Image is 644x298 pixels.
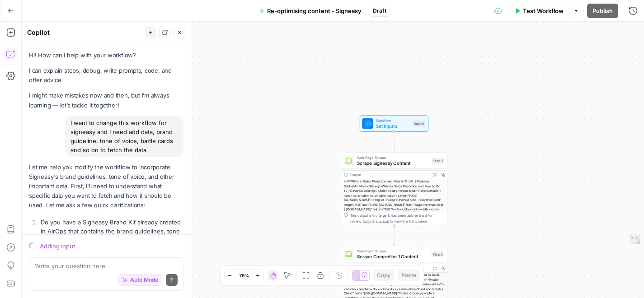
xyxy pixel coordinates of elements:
span: Paste [401,271,416,279]
div: WorkflowSet InputsInputs [341,115,447,132]
p: I might make mistakes now and then, but I’m always learning — let’s tackle it together! [29,91,183,110]
div: Copilot [27,28,142,37]
button: Auto Mode [118,274,162,286]
span: Web Page Scrape [357,248,428,254]
span: Re-optimising content - Signeasy [267,6,362,15]
div: Adding input [40,242,183,251]
span: Scrape Competitor 1 Content [357,253,428,260]
div: Output [350,172,428,177]
p: Hi! How can I help with your workflow? [29,51,183,60]
div: Step 2 [431,251,444,257]
span: Web Page Scrape [357,155,429,160]
span: Auto Mode [130,276,158,284]
span: Workflow [376,118,410,123]
button: Copy [373,270,394,281]
g: Edge from start to step_1 [393,132,395,152]
div: Step 1 [432,158,444,164]
span: 76% [239,272,249,279]
div: I want to change this workflow for signeasy and I need add data, brand guideline, tone of voice, ... [65,116,183,157]
div: This output is too large & has been abbreviated for review. to view the full content. [350,213,444,223]
g: Edge from step_1 to step_2 [393,225,395,245]
button: Paste [398,270,420,281]
span: Test Workflow [523,6,564,15]
p: Let me help you modify the workflow to incorporate Signeasy's brand guidelines, tone of voice, an... [29,163,183,210]
div: Output [350,265,428,271]
span: Scrape Signeasy Content [357,160,429,167]
span: Draft [373,7,386,15]
div: Inputs [413,121,425,127]
button: Publish [587,4,618,18]
span: Set Inputs [376,122,410,129]
button: Re-optimising content - Signeasy [254,4,367,18]
p: I can explain steps, debug, write prompts, code, and offer advice. [29,66,183,85]
span: Copy [377,271,390,279]
button: Test Workflow [509,4,569,18]
li: Do you have a Signeasy Brand Kit already created in AirOps that contains the brand guidelines, to... [38,218,183,245]
span: Publish [592,6,613,15]
div: Web Page ScrapeScrape Signeasy ContentStep 1Output<h1>What is Sales Projection and How to Do It? ... [341,153,447,225]
span: Copy the output [363,219,389,223]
